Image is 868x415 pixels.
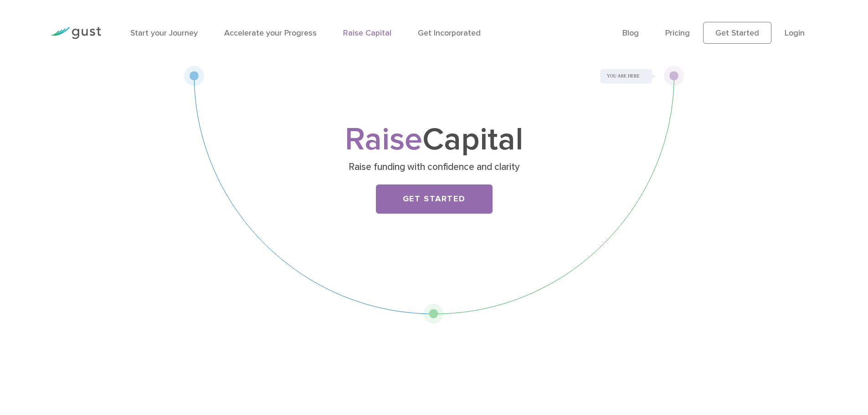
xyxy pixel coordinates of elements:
a: Get Started [703,22,771,44]
img: Gust Logo [50,27,101,39]
a: Raise Capital [343,28,391,38]
a: Pricing [665,28,690,38]
a: Get Started [376,184,493,214]
p: Raise funding with confidence and clarity [257,161,611,174]
a: Blog [622,28,639,38]
a: Accelerate your Progress [224,28,317,38]
h1: Capital [254,125,614,154]
a: Start your Journey [130,28,198,38]
a: Get Incorporated [418,28,481,38]
a: Login [785,28,805,38]
span: Raise [345,120,422,159]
